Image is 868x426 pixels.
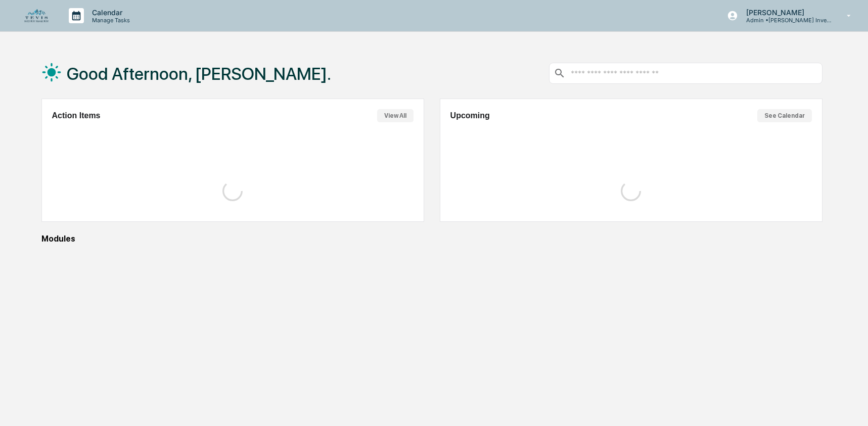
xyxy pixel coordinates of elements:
[24,9,49,23] img: logo
[67,64,331,84] h1: Good Afternoon, [PERSON_NAME].
[84,8,135,17] p: Calendar
[41,234,823,244] div: Modules
[450,111,490,120] h2: Upcoming
[52,111,101,120] h2: Action Items
[738,8,832,17] p: [PERSON_NAME]
[377,109,414,122] button: View All
[84,17,135,24] p: Manage Tasks
[757,109,812,122] button: See Calendar
[738,17,832,24] p: Admin • [PERSON_NAME] Investment Management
